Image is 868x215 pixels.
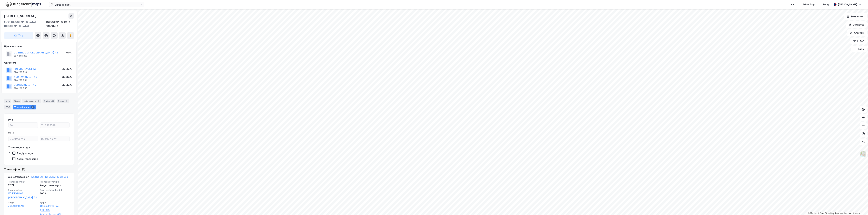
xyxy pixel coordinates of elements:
div: Pris [8,118,13,122]
button: Tag [4,32,33,39]
img: logo.f888ab2527a4732fd821a326f86c7f29.svg [5,2,41,7]
div: ESG [4,105,11,109]
div: Aksjetransaksjon [17,157,38,161]
div: Leietakere [22,99,41,103]
span: Transaksjonsår [8,180,38,183]
div: Datasett [43,99,55,103]
div: Tinglysninger [17,152,34,155]
div: 2021 [8,183,38,187]
input: Søk på adresse, matrikkel, gårdeiere, leietakere eller personer [53,2,140,7]
div: 1 [36,99,40,103]
div: Bygg [57,99,69,103]
img: Z [860,151,866,157]
a: Improve this map [835,212,852,214]
iframe: Chat Widget [851,199,868,215]
div: 100% [65,51,72,55]
div: Gårdeiere [4,61,74,65]
div: [PERSON_NAME] [838,3,857,7]
span: Solgt selskap [8,189,38,191]
button: Datasett [846,21,867,28]
span: Solgt matrikkelandel [40,189,70,191]
div: Transaksjoner [13,105,36,109]
a: Mapbox [808,212,817,214]
button: Analyse [847,29,867,36]
div: [STREET_ADDRESS] [4,13,37,19]
div: 1 [64,99,68,103]
a: VD EIENDOM [GEOGRAPHIC_DATA] AS [8,192,37,199]
div: 100% [40,191,70,196]
div: Transaksjonstype [8,145,30,150]
div: 924 209 631 [14,79,27,82]
div: Kontrollprogram for chat [851,199,868,215]
div: Eiere [13,99,21,103]
div: Kart [791,3,796,7]
div: Dato [8,131,14,135]
span: Transaksjonstype [40,180,70,183]
div: [GEOGRAPHIC_DATA], 138/4563 [46,20,74,28]
div: Info [4,99,11,103]
a: OpenStreetMap [818,212,834,214]
span: Selger [8,201,38,204]
div: 987 346 337 [14,55,27,57]
div: 8012, [GEOGRAPHIC_DATA], [GEOGRAPHIC_DATA] [4,20,46,28]
button: Bokmerker [844,13,867,20]
button: Tags [851,46,867,52]
a: Jol AS (100%) [8,204,38,208]
a: Odinja Invest AS (33.33%), [40,204,70,212]
div: 33.33% [62,67,72,71]
div: Hjemmelshaver [4,44,74,49]
div: Aksjetransaksjon [40,183,70,187]
div: 924 209 518 [14,71,27,74]
div: Mine Tags [803,3,815,7]
div: Bolig [823,3,829,7]
button: Filter [850,38,867,44]
input: Fra [8,123,38,128]
input: DD.MM.YYYY [8,136,38,141]
div: 33.33% [62,83,72,87]
input: DD.MM.YYYY [40,136,70,141]
div: 33.33% [62,75,72,79]
a: [GEOGRAPHIC_DATA], 138/4563 [31,175,68,178]
div: Aksjetransaksjon - [8,175,68,180]
input: Til 3869569 [40,123,70,128]
div: Transaksjoner (5) [4,167,74,172]
span: Kjøper [40,201,70,204]
div: 5 [31,105,35,109]
div: 924 209 755 [14,87,27,90]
